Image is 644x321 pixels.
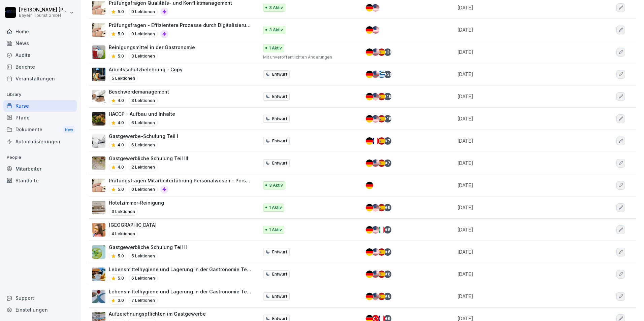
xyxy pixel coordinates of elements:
[109,155,188,162] p: Gastgewerbliche Schulung Teil III
[109,230,138,238] p: 4 Lektionen
[118,31,124,37] p: 5.0
[269,5,283,11] p: 3 Aktiv
[272,160,287,166] p: Entwurf
[3,136,77,147] div: Automatisierungen
[272,293,287,299] p: Entwurf
[109,221,157,228] p: [GEOGRAPHIC_DATA]
[372,226,379,234] img: us.svg
[3,73,77,84] a: Veranstaltungen
[92,23,105,37] img: kza4ar665v4fohf82ypcnmnc.png
[19,7,68,13] p: [PERSON_NAME] [PERSON_NAME]
[457,71,582,78] p: [DATE]
[109,110,175,117] p: HACCP – Aufbau und Inhalte
[92,68,105,81] img: cw7upmi7eovfphy4tbc5kuzz.png
[378,115,385,122] img: es.svg
[372,271,379,278] img: us.svg
[372,248,379,256] img: us.svg
[3,175,77,186] a: Standorte
[457,182,582,189] p: [DATE]
[457,137,582,144] p: [DATE]
[372,293,379,300] img: us.svg
[109,177,252,184] p: Prüfungsfragen Mitarbeiterführung Personalwesen - Persönlichkeitsentwicklung II
[263,54,355,60] p: Mit unveröffentlichten Änderungen
[366,71,373,78] img: de.svg
[109,133,178,140] p: Gastgewerbe-Schulung Teil I
[129,296,158,305] p: 7 Lektionen
[384,71,391,78] div: + 31
[372,71,379,78] img: us.svg
[129,274,158,282] p: 6 Lektionen
[457,293,582,300] p: [DATE]
[457,271,582,278] p: [DATE]
[378,248,385,256] img: es.svg
[372,93,379,100] img: us.svg
[378,137,385,145] img: es.svg
[118,186,124,192] p: 5.0
[384,226,391,234] div: + 6
[129,185,158,193] p: 0 Lektionen
[19,13,68,18] p: Bayern Tourist GmbH
[372,26,379,34] img: us.svg
[118,53,124,59] p: 5.0
[3,37,77,49] div: News
[109,44,195,51] p: Reinigungsmittel in der Gastronomie
[378,71,385,78] img: gr.svg
[384,48,391,56] div: + 31
[372,204,379,211] img: us.svg
[3,163,77,175] a: Mitarbeiter
[457,4,582,11] p: [DATE]
[63,126,75,134] div: New
[372,4,379,11] img: us.svg
[269,205,282,211] p: 1 Aktiv
[272,71,287,77] p: Entwurf
[109,22,252,29] p: Prüfungsfragen - Effizientere Prozesse durch Digitalisierung
[378,204,385,211] img: es.svg
[378,271,385,278] img: es.svg
[457,48,582,56] p: [DATE]
[3,100,77,112] a: Kurse
[92,179,105,192] img: vqjygse6ubz90o5d9ff5rj84.png
[366,248,373,256] img: de.svg
[269,182,283,188] p: 3 Aktiv
[366,26,373,34] img: de.svg
[366,204,373,211] img: de.svg
[109,66,183,73] p: Arbeitsschutzbelehrung - Copy
[118,164,124,170] p: 4.0
[118,275,124,281] p: 5.0
[457,159,582,167] p: [DATE]
[129,252,158,260] p: 5 Lektionen
[272,249,287,255] p: Entwurf
[366,4,373,11] img: de.svg
[3,304,77,316] div: Einstellungen
[118,9,124,15] p: 5.0
[384,159,391,167] div: + 7
[109,88,169,95] p: Beschwerdemanagement
[129,163,158,171] p: 2 Lektionen
[129,52,158,60] p: 3 Lektionen
[378,226,385,234] img: it.svg
[457,248,582,255] p: [DATE]
[3,49,77,61] div: Audits
[378,48,385,56] img: es.svg
[109,208,138,216] p: 3 Lektionen
[109,199,164,206] p: Hotelzimmer-Reinigung
[92,134,105,148] img: icmtvoezrq9n5eszx0asrvc1.png
[378,293,385,300] img: es.svg
[372,137,379,145] img: fr.svg
[457,26,582,33] p: [DATE]
[92,223,105,237] img: b7vrkzjsh4rzkos1ll5h6uls.png
[269,27,283,33] p: 3 Aktiv
[3,61,77,73] div: Berichte
[129,8,158,16] p: 0 Lektionen
[3,26,77,37] div: Home
[384,93,391,100] div: + 16
[372,115,379,122] img: us.svg
[366,159,373,167] img: de.svg
[118,98,124,104] p: 4.0
[384,204,391,211] div: + 6
[3,112,77,123] a: Pfade
[272,271,287,277] p: Entwurf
